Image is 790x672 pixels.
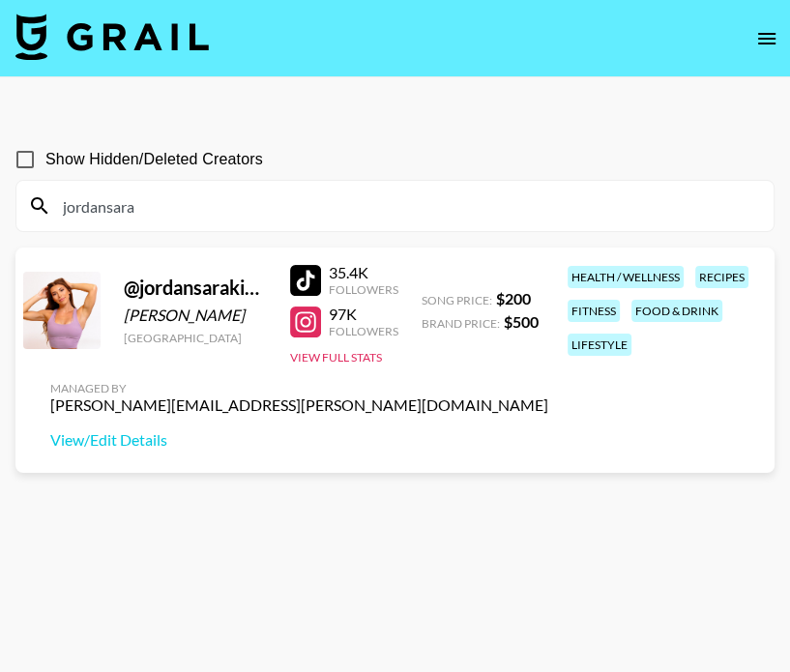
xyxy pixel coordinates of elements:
[568,334,631,356] div: lifestyle
[124,331,267,345] div: [GEOGRAPHIC_DATA]
[422,293,492,307] span: Song Price:
[496,289,531,307] strong: $ 200
[51,190,762,221] input: Search by User Name
[290,350,382,365] button: View Full Stats
[50,381,548,395] div: Managed By
[329,305,398,324] div: 97K
[329,282,398,297] div: Followers
[329,263,398,282] div: 35.4K
[747,19,786,58] button: open drawer
[50,430,548,450] a: View/Edit Details
[124,306,267,325] div: [PERSON_NAME]
[422,316,500,331] span: Brand Price:
[45,148,263,171] span: Show Hidden/Deleted Creators
[568,300,620,322] div: fitness
[50,395,548,415] div: [PERSON_NAME][EMAIL_ADDRESS][PERSON_NAME][DOMAIN_NAME]
[15,14,209,60] img: Grail Talent
[504,312,539,331] strong: $ 500
[631,300,722,322] div: food & drink
[329,324,398,338] div: Followers
[568,266,684,288] div: health / wellness
[124,276,267,300] div: @ jordansarakinis
[695,266,748,288] div: recipes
